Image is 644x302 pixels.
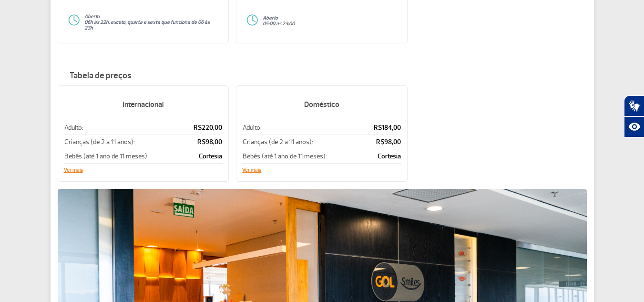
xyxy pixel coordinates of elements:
button: Ver mais [242,167,261,173]
p: Adulto: [243,123,361,132]
h5: Doméstico [242,92,401,117]
div: Plugin de acessibilidade da Hand Talk. [624,95,644,137]
h4: Tabela de preços [58,71,587,81]
strong: Aberto [263,15,278,21]
p: Cortesia [183,152,223,161]
p: R$220,00 [183,123,223,132]
p: R$98,00 [183,137,223,146]
p: 06h às 22h, exceto, quarta e sexta que funciona de 06 às 23h [84,20,219,31]
p: R$184,00 [363,123,401,132]
p: R$98,00 [363,137,401,146]
button: Ver mais [64,167,83,173]
button: Abrir tradutor de língua de sinais. [624,95,644,116]
p: Crianças (de 2 a 11 anos): [243,137,361,146]
p: Crianças (de 2 a 11 anos): [64,137,182,146]
p: 05:00 às 23:00 [263,21,398,27]
p: Adulto: [64,123,182,132]
p: Bebês (até 1 ano de 11 meses): [243,152,361,161]
strong: Aberto [84,13,100,20]
p: Bebês (até 1 ano de 11 meses): [64,152,182,161]
h5: Internacional [64,92,223,117]
p: Cortesia [363,152,401,161]
button: Abrir recursos assistivos. [624,116,644,137]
